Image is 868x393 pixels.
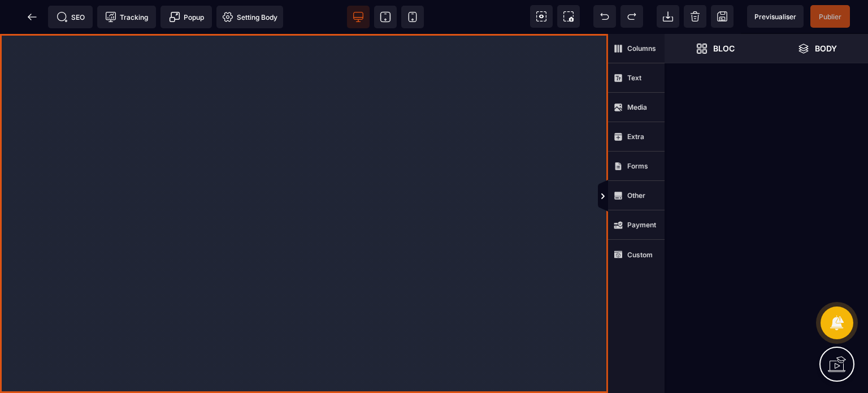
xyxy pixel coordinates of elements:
[627,251,653,259] strong: Custom
[627,44,656,53] strong: Columns
[169,11,204,23] span: Popup
[530,5,553,28] span: View components
[627,74,641,82] strong: Text
[627,221,656,229] strong: Payment
[754,12,796,21] span: Previsualiser
[627,103,647,111] strong: Media
[627,162,648,170] strong: Forms
[713,44,735,53] strong: Bloc
[819,12,841,21] span: Publier
[627,191,645,200] strong: Other
[557,5,580,28] span: Screenshot
[222,11,277,23] span: Setting Body
[815,44,837,53] strong: Body
[105,11,148,23] span: Tracking
[57,11,85,23] span: SEO
[747,5,804,28] span: Preview
[627,132,644,141] strong: Extra
[766,34,868,63] span: Open Layer Manager
[665,34,766,63] span: Open Blocks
